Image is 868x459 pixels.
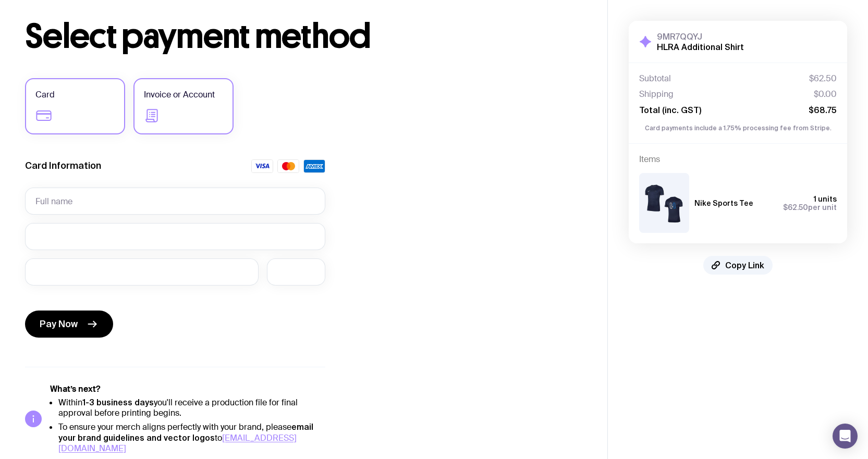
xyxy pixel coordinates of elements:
span: $0.00 [814,89,837,100]
input: Full name [25,188,325,215]
a: [EMAIL_ADDRESS][DOMAIN_NAME] [58,432,297,454]
span: $62.50 [809,73,837,84]
button: Copy Link [703,256,773,275]
h3: 9MR7QQYJ [657,31,744,42]
span: Pay Now [40,318,78,330]
h2: HLRA Additional Shirt [657,42,744,52]
span: per unit [783,203,837,212]
label: Card Information [25,159,101,172]
li: To ensure your merch aligns perfectly with your brand, please to [58,421,325,454]
h5: What’s next? [50,384,325,394]
span: $68.75 [809,105,837,115]
span: Copy Link [725,260,764,270]
p: Card payments include a 1.75% processing fee from Stripe. [639,123,837,133]
span: $62.50 [783,203,808,212]
button: Pay Now [25,311,113,338]
h1: Select payment method [25,20,582,53]
h4: Items [639,154,837,165]
span: Shipping [639,89,674,100]
strong: email your brand guidelines and vector logos [58,422,313,442]
li: Within you'll receive a production file for final approval before printing begins. [58,397,325,418]
span: Invoice or Account [144,89,215,101]
span: Subtotal [639,73,671,84]
span: Card [35,89,55,101]
iframe: Secure expiration date input frame [35,267,248,277]
span: Total (inc. GST) [639,105,701,115]
strong: 1-3 business days [82,398,154,407]
iframe: Secure CVC input frame [277,267,315,277]
h3: Nike Sports Tee [694,199,753,207]
div: Open Intercom Messenger [833,424,858,449]
iframe: Secure card number input frame [35,231,315,241]
span: 1 units [814,195,837,203]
